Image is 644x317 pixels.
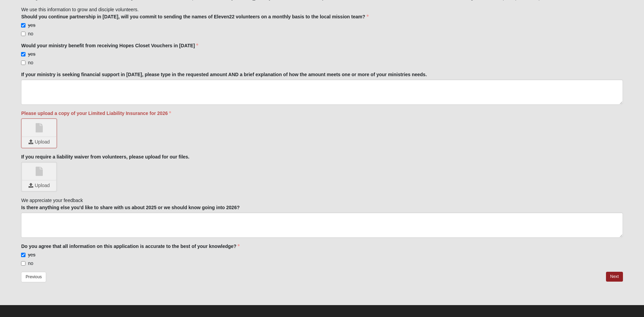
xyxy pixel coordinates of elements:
[21,42,198,49] label: Would your ministry benefit from receiving Hopes Closet Vouchers in [DATE]
[21,52,25,56] input: yes
[606,272,623,282] a: Next
[28,60,33,65] span: no
[21,243,240,250] label: Do you agree that all information on this application is accurate to the best of your knowledge?
[21,32,25,36] input: no
[21,253,25,257] input: yes
[21,23,25,28] input: yes
[21,204,240,211] label: Is there anything else you'd like to share with us about 2025 or we should know going into 2026?
[21,71,427,78] label: If your ministry is seeking financial support in [DATE], please type in the requested amount AND ...
[21,110,171,117] label: Please upload a copy of your Limited Liability Insurance for 2026
[28,22,35,28] span: yes
[28,51,35,57] span: yes
[21,13,368,20] label: Should you continue partnership in [DATE], will you commit to sending the names of Eleven22 volun...
[28,252,35,257] span: yes
[28,31,33,36] span: no
[21,61,25,65] input: no
[21,261,25,266] input: no
[28,261,33,266] span: no
[21,153,189,160] label: If you require a liability waiver from volunteers, please upload for our files.
[21,272,46,282] a: Previous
